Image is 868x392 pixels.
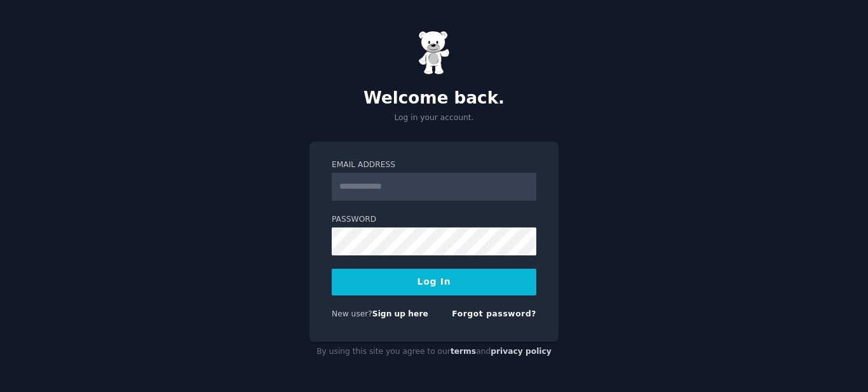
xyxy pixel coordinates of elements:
a: terms [451,347,476,356]
label: Password [332,214,536,226]
button: Log In [332,269,536,295]
a: privacy policy [491,347,552,356]
p: Log in your account. [309,112,559,124]
img: Gummy Bear [418,30,450,75]
span: New user? [332,309,372,318]
h2: Welcome back. [309,88,559,109]
div: By using this site you agree to our and [309,342,559,362]
a: Forgot password? [452,309,536,318]
label: Email Address [332,159,536,171]
a: Sign up here [372,309,428,318]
